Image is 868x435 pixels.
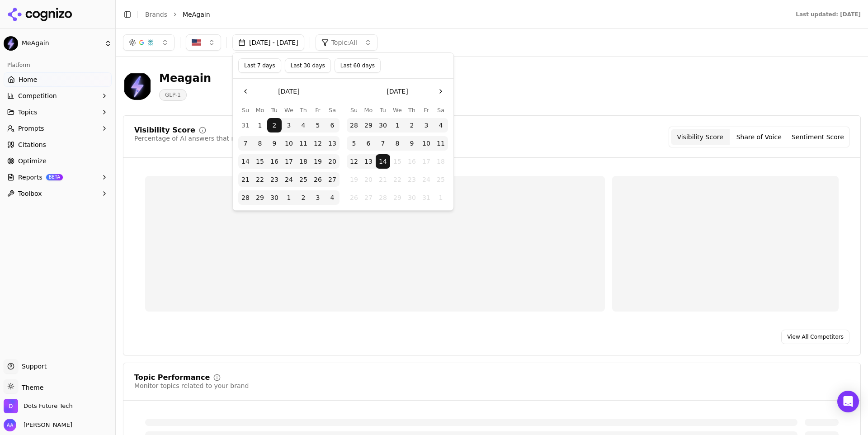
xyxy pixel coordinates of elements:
button: Tuesday, September 23rd, 2025, selected [267,172,282,187]
a: View All Competitors [781,330,849,344]
button: Wednesday, October 8th, 2025, selected [390,136,405,151]
span: MeAgain [183,10,210,19]
div: Percentage of AI answers that mention your brand [134,134,294,143]
th: Saturday [434,106,448,114]
th: Friday [419,106,434,114]
button: Wednesday, September 17th, 2025, selected [282,154,296,169]
span: Toolbox [18,189,42,198]
button: Monday, September 15th, 2025, selected [253,154,267,169]
button: Wednesday, September 10th, 2025, selected [282,136,296,151]
button: Tuesday, October 7th, 2025, selected [376,136,390,151]
table: October 2025 [347,106,448,205]
span: Reports [18,173,42,182]
button: Thursday, September 11th, 2025, selected [296,136,311,151]
div: Open Intercom Messenger [837,391,859,412]
button: Prompts [4,121,112,136]
th: Wednesday [390,106,405,114]
button: Monday, October 6th, 2025, selected [361,136,376,151]
button: Monday, September 29th, 2025, selected [361,118,376,132]
button: Thursday, October 2nd, 2025, selected [405,118,419,132]
div: Meagain [159,71,211,85]
button: Monday, September 1st, 2025 [253,118,267,132]
button: Saturday, September 20th, 2025, selected [325,154,340,169]
div: Platform [4,58,112,72]
button: Monday, September 22nd, 2025, selected [253,172,267,187]
th: Monday [253,106,267,114]
button: Last 7 days [238,58,281,73]
button: Friday, September 5th, 2025, selected [311,118,325,132]
button: Saturday, October 4th, 2025, selected [434,118,448,132]
button: Today, Tuesday, October 14th, 2025, selected [376,154,390,169]
button: Tuesday, September 2nd, 2025, selected [267,118,282,132]
button: Saturday, September 13th, 2025, selected [325,136,340,151]
span: BETA [46,174,63,180]
img: MeAgain [123,71,152,100]
button: Last 60 days [335,58,381,73]
button: Visibility Score [671,129,730,145]
button: Competition [4,89,112,103]
button: Tuesday, September 9th, 2025, selected [267,136,282,151]
button: Last 30 days [285,58,331,73]
button: Go to the Next Month [434,84,448,99]
button: Saturday, September 27th, 2025, selected [325,172,340,187]
span: Topics [18,108,38,117]
img: United States [192,38,201,47]
button: Saturday, September 6th, 2025, selected [325,118,340,132]
a: Citations [4,137,112,152]
button: Sunday, September 21st, 2025, selected [238,172,253,187]
span: Dots Future Tech [24,402,73,410]
table: September 2025 [238,106,340,205]
button: Go to the Previous Month [238,84,253,99]
span: Support [18,362,47,371]
a: Home [4,72,112,87]
button: Share of Voice [730,129,788,145]
button: Friday, September 12th, 2025, selected [311,136,325,151]
button: Thursday, October 9th, 2025, selected [405,136,419,151]
button: Thursday, October 2nd, 2025, selected [296,190,311,205]
th: Sunday [347,106,361,114]
button: Wednesday, September 24th, 2025, selected [282,172,296,187]
button: Thursday, September 4th, 2025, selected [296,118,311,132]
th: Tuesday [376,106,390,114]
span: Competition [18,91,57,100]
span: Citations [18,140,46,149]
button: Open organization switcher [4,399,73,413]
div: Topic Performance [134,374,210,381]
span: GLP-1 [159,89,187,101]
th: Sunday [238,106,253,114]
button: Friday, October 3rd, 2025, selected [311,190,325,205]
div: Monitor topics related to your brand [134,381,249,390]
button: Monday, September 8th, 2025, selected [253,136,267,151]
button: Wednesday, October 1st, 2025, selected [390,118,405,132]
button: Tuesday, September 16th, 2025, selected [267,154,282,169]
th: Tuesday [267,106,282,114]
button: Thursday, September 18th, 2025, selected [296,154,311,169]
button: Sunday, October 5th, 2025, selected [347,136,361,151]
span: Optimize [18,156,47,165]
button: ReportsBETA [4,170,112,184]
button: Sunday, September 28th, 2025, selected [238,190,253,205]
button: Toolbox [4,186,112,201]
div: Visibility Score [134,127,195,134]
a: Optimize [4,154,112,168]
button: Tuesday, September 30th, 2025, selected [376,118,390,132]
button: Sunday, October 12th, 2025, selected [347,154,361,169]
button: Thursday, September 25th, 2025, selected [296,172,311,187]
button: Wednesday, October 1st, 2025, selected [282,190,296,205]
button: Monday, September 29th, 2025, selected [253,190,267,205]
button: Sunday, September 14th, 2025, selected [238,154,253,169]
span: Home [19,75,37,84]
img: Dots Future Tech [4,399,18,413]
button: Saturday, October 11th, 2025, selected [434,136,448,151]
span: [PERSON_NAME] [20,421,72,429]
button: Sunday, September 7th, 2025, selected [238,136,253,151]
button: Sunday, September 28th, 2025, selected [347,118,361,132]
nav: breadcrumb [145,10,778,19]
div: Last updated: [DATE] [796,11,861,18]
a: Brands [145,11,167,18]
button: Sentiment Score [788,129,847,145]
th: Friday [311,106,325,114]
span: Theme [18,384,43,391]
button: Saturday, October 4th, 2025, selected [325,190,340,205]
th: Saturday [325,106,340,114]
